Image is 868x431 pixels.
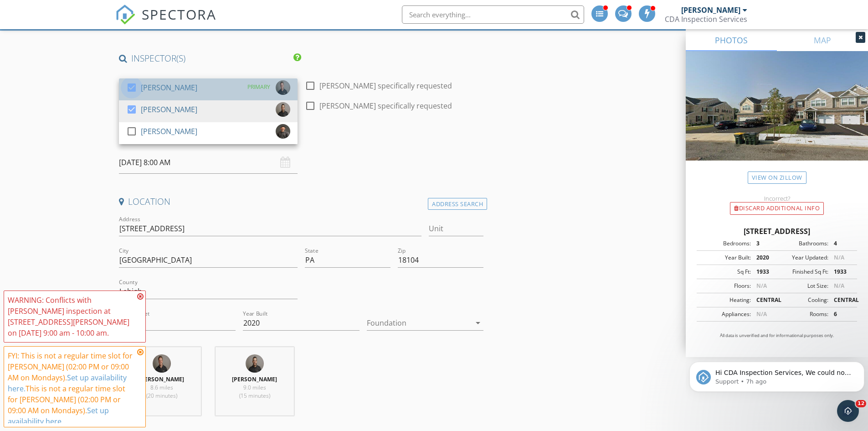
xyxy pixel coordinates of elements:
div: Floors: [699,282,751,290]
div: Heating: [699,296,751,304]
div: WARNING: Conflicts with [PERSON_NAME] inspection at [STREET_ADDRESS][PERSON_NAME] on [DATE] 9:00 ... [8,295,134,338]
div: 2020 [751,254,777,262]
a: MAP [777,29,868,51]
div: 1933 [828,268,854,276]
p: Message from Support, sent 7h ago [30,35,167,43]
div: CENTRAL [751,296,777,304]
iframe: Intercom notifications message [686,343,868,406]
div: Sq Ft: [699,268,751,276]
span: N/A [756,282,767,290]
img: 02082024_cda_headshots_065.jpg [276,124,290,139]
img: resized_dustin_headshots_003.jpg [276,80,290,95]
strong: [PERSON_NAME] [232,375,277,383]
div: FYI: This is not a regular time slot for [PERSON_NAME] (02:00 PM or 09:00 AM on Mondays). This is... [8,350,134,427]
div: Incorrect? [686,195,868,202]
div: [PERSON_NAME] [141,80,197,95]
img: resized_dustin_headshots_003.jpg [153,354,171,373]
div: 1933 [751,268,777,276]
div: Cooling: [777,296,828,304]
h4: Location [119,196,484,208]
span: (20 minutes) [146,392,177,400]
span: 8.6 miles [150,384,173,391]
label: [PERSON_NAME] specifically requested [319,81,452,90]
div: Bedrooms: [699,239,751,248]
div: Year Built: [699,254,751,262]
a: Set up availability here. [8,373,127,394]
div: [PERSON_NAME] [681,5,740,15]
span: SPECTORA [142,5,216,24]
span: 12 [856,400,866,407]
div: Finished Sq Ft: [777,268,828,276]
div: [STREET_ADDRESS] [697,226,857,237]
div: [PERSON_NAME] [141,102,197,117]
div: Address Search [428,198,487,210]
span: (15 minutes) [239,392,270,400]
div: Lot Size: [777,282,828,290]
h4: Date/Time [119,133,484,145]
div: [PERSON_NAME] [141,124,197,139]
span: N/A [834,282,844,290]
strong: [PERSON_NAME] [139,375,184,383]
span: N/A [834,254,844,261]
input: Search everything... [402,5,584,24]
iframe: Intercom live chat [837,400,859,422]
a: View on Zillow [748,171,806,184]
div: Discard Additional info [730,202,824,215]
img: The Best Home Inspection Software - Spectora [115,5,135,25]
div: 3 [751,239,777,248]
div: Year Updated: [777,254,828,262]
label: [PERSON_NAME] specifically requested [319,101,452,110]
img: sean_headshot_2.jpg [246,354,264,373]
div: Rooms: [777,310,828,318]
div: CENTRAL [828,296,854,304]
i: arrow_drop_down [473,317,483,328]
input: Select date [119,151,298,174]
a: SPECTORA [115,12,216,31]
div: Bathrooms: [777,239,828,248]
h4: INSPECTOR(S) [119,52,301,64]
div: Appliances: [699,310,751,318]
img: sean_headshot_2.jpg [276,102,290,117]
img: streetview [686,51,868,182]
span: 9.0 miles [243,384,266,391]
p: All data is unverified and for informational purposes only. [697,332,857,339]
div: 6 [828,310,854,318]
div: 4 [828,239,854,248]
span: Hi CDA Inspection Services, We could not back up your inspections to Google Drive because there i... [30,26,165,79]
a: PHOTOS [686,29,777,51]
div: CDA Inspection Services [665,15,747,24]
div: PRIMARY [247,80,270,94]
span: N/A [756,310,767,318]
